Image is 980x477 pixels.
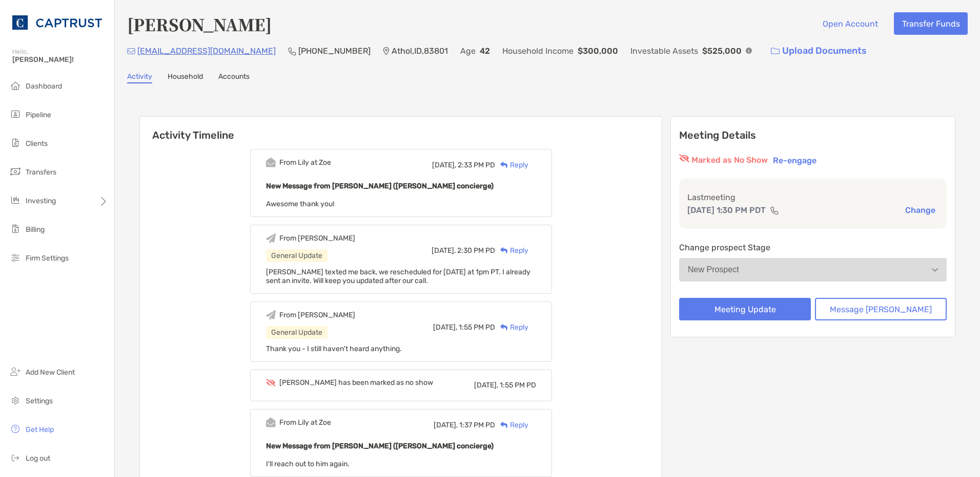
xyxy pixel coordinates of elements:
span: I'll reach out to him again. [266,460,350,468]
img: Reply icon [500,324,508,331]
img: dashboard icon [9,79,22,92]
img: settings icon [9,394,22,406]
span: Log out [26,454,50,463]
a: Household [168,72,203,83]
span: 1:55 PM PD [500,381,536,389]
div: From [PERSON_NAME] [279,234,355,243]
div: From [PERSON_NAME] [279,311,355,319]
span: [DATE], [474,381,498,389]
span: Add New Client [26,368,75,377]
span: [PERSON_NAME]! [12,55,108,64]
p: Marked as No Show [691,154,768,166]
div: [PERSON_NAME] has been marked as no show [279,378,433,387]
p: [EMAIL_ADDRESS][DOMAIN_NAME] [137,45,276,57]
a: Activity [127,72,152,83]
span: 1:37 PM PD [459,421,495,429]
span: [DATE], [433,323,457,332]
span: Settings [26,397,53,405]
img: get-help icon [9,423,22,435]
div: Reply [495,420,528,430]
div: Reply [495,160,528,170]
img: Event icon [266,310,276,320]
span: [PERSON_NAME] texted me back, we rescheduled for [DATE] at 1pm PT. I already sent an invite. Will... [266,268,530,285]
span: 2:30 PM PD [457,246,495,255]
img: Event icon [266,418,276,427]
img: CAPTRUST Logo [12,4,102,41]
img: Email Icon [127,48,135,54]
img: Phone Icon [288,47,296,55]
span: [DATE], [432,246,456,255]
img: Reply icon [500,247,508,254]
p: Change prospect Stage [679,241,947,254]
h6: Activity Timeline [140,117,662,141]
div: General Update [266,249,328,262]
span: 1:55 PM PD [459,323,495,332]
p: Age [460,45,476,57]
button: Re-engage [770,154,820,166]
p: [PHONE_NUMBER] [298,45,371,57]
span: Pipeline [26,111,51,119]
b: New Message from [PERSON_NAME] ([PERSON_NAME] concierge) [266,442,494,450]
img: billing icon [9,223,22,235]
button: Transfer Funds [894,12,968,35]
b: New Message from [PERSON_NAME] ([PERSON_NAME] concierge) [266,182,494,190]
button: Meeting Update [679,298,811,320]
p: 42 [480,45,490,57]
div: Reply [495,245,528,256]
button: New Prospect [679,258,947,281]
a: Accounts [218,72,250,83]
button: Change [902,205,938,215]
span: 2:33 PM PD [458,161,495,169]
img: button icon [771,48,780,55]
img: Event icon [266,158,276,167]
img: red eyr [679,154,689,162]
span: [DATE], [432,161,456,169]
img: investing icon [9,194,22,206]
div: From Lily at Zoe [279,158,331,167]
img: Info Icon [746,48,752,54]
img: Event icon [266,233,276,243]
div: New Prospect [688,265,739,274]
img: add_new_client icon [9,365,22,378]
img: firm-settings icon [9,251,22,264]
span: Billing [26,225,45,234]
img: clients icon [9,137,22,149]
p: [DATE] 1:30 PM PDT [687,204,766,216]
img: logout icon [9,451,22,464]
h4: [PERSON_NAME] [127,12,272,36]
img: Event icon [266,379,276,386]
span: Dashboard [26,82,62,91]
span: Thank you - I still haven't heard anything. [266,344,402,353]
span: Get Help [26,425,54,434]
p: Meeting Details [679,129,947,142]
span: [DATE], [434,421,458,429]
img: Reply icon [500,162,508,168]
span: Firm Settings [26,254,69,263]
span: Awesome thank you! [266,200,334,208]
p: Athol , ID , 83801 [392,45,448,57]
span: Transfers [26,168,56,177]
button: Message [PERSON_NAME] [815,298,947,320]
span: Clients [26,139,48,148]
img: communication type [770,206,779,214]
span: Investing [26,197,56,205]
div: General Update [266,326,328,339]
img: Location Icon [383,47,390,55]
button: Open Account [814,12,886,35]
img: Open dropdown arrow [932,268,938,272]
p: Household Income [502,45,574,57]
div: From Lily at Zoe [279,418,331,427]
img: pipeline icon [9,108,22,120]
img: transfers icon [9,165,22,178]
p: $300,000 [578,45,618,57]
p: Investable Assets [630,45,698,57]
p: Last meeting [687,191,938,204]
a: Upload Documents [764,40,873,62]
p: $525,000 [702,45,742,57]
div: Reply [495,322,528,333]
img: Reply icon [500,422,508,428]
